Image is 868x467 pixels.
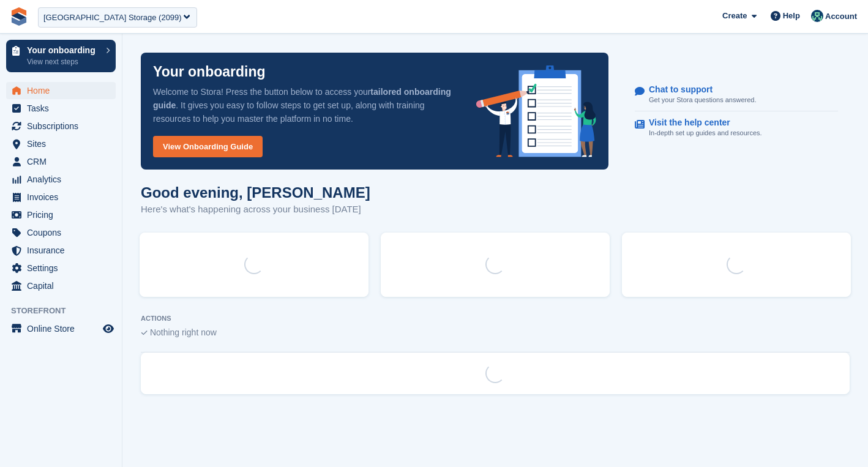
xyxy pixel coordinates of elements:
p: Here's what's happening across your business [DATE] [141,203,370,217]
img: onboarding-info-6c161a55d2c0e0a8cae90662b2fe09162a5109e8cc188191df67fb4f79e88e88.svg [476,65,596,157]
a: menu [6,171,116,188]
p: Visit the help center [649,118,752,128]
span: Nothing right now [150,327,217,337]
p: Your onboarding [153,65,266,79]
span: Analytics [27,171,100,188]
a: Chat to support Get your Stora questions answered. [635,78,838,112]
span: Sites [27,135,100,152]
a: menu [6,206,116,223]
a: Your onboarding View next steps [6,40,116,72]
a: menu [6,100,116,117]
p: ACTIONS [141,315,850,323]
span: Create [722,10,747,22]
span: Invoices [27,189,100,206]
span: Insurance [27,242,100,259]
a: menu [6,189,116,206]
span: Coupons [27,224,100,241]
p: In-depth set up guides and resources. [649,128,762,138]
h1: Good evening, [PERSON_NAME] [141,184,370,201]
p: Your onboarding [27,46,100,54]
a: menu [6,135,116,152]
p: Chat to support [649,84,746,95]
span: Online Store [27,320,100,337]
a: menu [6,224,116,241]
span: Tasks [27,100,100,117]
span: Storefront [11,305,122,317]
div: [GEOGRAPHIC_DATA] Storage (2099) [43,12,182,24]
span: Capital [27,277,100,294]
span: Account [825,10,857,23]
a: View Onboarding Guide [153,136,263,157]
a: menu [6,242,116,259]
span: Help [783,10,800,22]
img: stora-icon-8386f47178a22dfd0bd8f6a31ec36ba5ce8667c1dd55bd0f319d3a0aa187defe.svg [10,7,28,26]
a: menu [6,118,116,135]
a: menu [6,320,116,337]
a: Visit the help center In-depth set up guides and resources. [635,111,838,144]
a: Preview store [101,321,116,336]
p: Welcome to Stora! Press the button below to access your . It gives you easy to follow steps to ge... [153,85,457,125]
span: Settings [27,260,100,277]
a: menu [6,82,116,99]
a: menu [6,260,116,277]
img: blank_slate_check_icon-ba018cac091ee9be17c0a81a6c232d5eb81de652e7a59be601be346b1b6ddf79.svg [141,331,148,335]
span: Subscriptions [27,118,100,135]
p: View next steps [27,56,100,67]
a: menu [6,277,116,294]
span: Pricing [27,206,100,223]
p: Get your Stora questions answered. [649,95,756,105]
span: CRM [27,153,100,170]
span: Home [27,82,100,99]
img: Jennifer Ofodile [811,10,823,22]
a: menu [6,153,116,170]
